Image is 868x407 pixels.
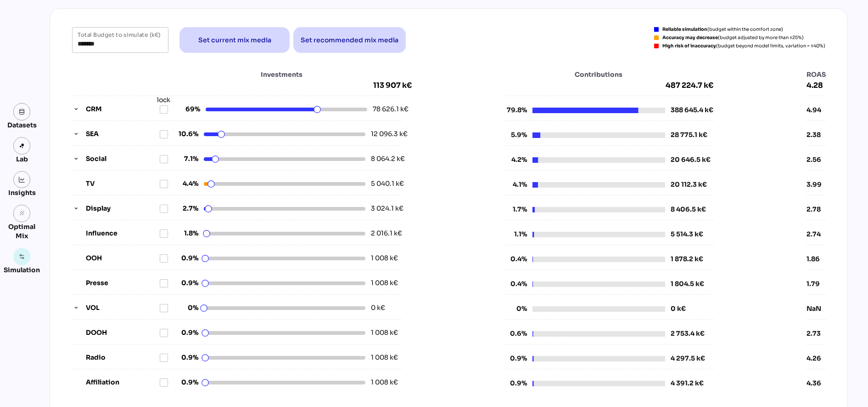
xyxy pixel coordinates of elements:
div: 4 391.2 k€ [671,378,704,388]
div: 8 406.5 k€ [671,205,706,214]
span: 0.9% [176,253,198,263]
img: lab.svg [19,143,25,149]
button: Set recommended mix media [293,27,406,53]
span: 7.1% [176,154,198,164]
div: 4.94 [806,105,826,115]
div: 2 753.4 k€ [671,329,705,338]
label: TV [86,179,159,189]
span: 4.4% [176,179,198,189]
div: 2.78 [806,205,826,214]
div: (budget beyond model limits, variation > ±40%) [662,44,825,48]
div: 1 878.2 k€ [671,254,703,264]
div: 1 008 k€ [371,253,400,263]
label: Influence [86,229,159,238]
span: 5.9% [505,130,527,140]
div: 20 112.3 k€ [671,180,707,189]
span: Set current mix media [198,34,271,46]
div: 3.99 [806,180,826,189]
span: 113 907 k€ [373,81,412,90]
div: 2.38 [806,130,826,139]
div: 4.26 [806,354,826,363]
label: CRM [86,104,159,114]
strong: High risk of inaccuracy [662,43,716,49]
span: 1.1% [505,229,527,239]
div: 1 008 k€ [371,378,400,387]
span: Investments [201,70,362,79]
div: 0 k€ [671,304,686,314]
span: 0% [505,304,527,314]
div: (budget adjusted by more than ±25%) [662,35,804,40]
div: 5 514.3 k€ [671,229,703,239]
span: 0% [176,303,198,313]
span: 4.1% [505,180,527,189]
span: 69% [178,104,200,114]
label: Social [86,154,159,164]
div: 2.56 [806,155,826,164]
div: 1.86 [806,254,826,264]
label: Display [86,204,159,213]
div: 4.36 [806,378,826,388]
div: 78 626.1 k€ [373,104,402,114]
span: 1.7% [505,205,527,214]
span: Contributions [532,70,665,79]
span: 1.8% [176,229,198,238]
img: data.svg [19,109,25,115]
span: 487 224.7 k€ [505,81,713,90]
div: Datasets [7,120,37,130]
div: (budget within the comfort zone) [662,27,783,32]
div: 1 008 k€ [371,353,400,362]
span: 2.7% [176,204,198,213]
div: 1 804.5 k€ [671,279,704,289]
span: 4.28 [806,81,826,90]
div: NaN [806,304,826,313]
span: 0.4% [505,279,527,289]
strong: Reliable simulation [662,26,707,32]
div: Simulation [4,265,40,275]
div: Insights [8,188,36,197]
div: 2 016.1 k€ [371,229,400,238]
div: 1 008 k€ [371,328,400,338]
div: 8 064.2 k€ [371,154,400,164]
input: Total Budget to simulate (k€) [78,27,163,53]
label: Affiliation [86,378,159,387]
img: settings.svg [19,253,25,260]
span: 0.9% [176,278,198,288]
span: 79.8% [505,105,527,115]
div: Optimal Mix [4,222,40,241]
span: 10.6% [176,129,198,139]
span: ROAS [806,70,826,79]
div: 20 646.5 k€ [671,155,711,165]
div: 3 024.1 k€ [371,204,400,213]
label: SEA [86,129,159,139]
i: grain [19,210,25,217]
div: 0 k€ [371,303,400,313]
span: 0.9% [176,378,198,387]
strong: Accuracy may decrease [662,34,718,40]
button: Set current mix media [179,27,290,53]
div: lock [157,95,170,105]
div: 4 297.5 k€ [671,354,705,363]
label: OOH [86,253,159,263]
label: Radio [86,353,159,362]
div: 2.74 [806,229,826,239]
div: 1 008 k€ [371,278,400,288]
span: 0.9% [505,378,527,388]
div: 388 645.4 k€ [671,105,713,115]
span: 0.4% [505,254,527,264]
span: 0.6% [505,329,527,338]
div: 5 040.1 k€ [371,179,400,189]
div: 12 096.3 k€ [371,129,400,139]
label: DOOH [86,328,159,338]
span: 0.9% [176,328,198,338]
label: VOL [86,303,159,313]
span: 4.2% [505,155,527,165]
span: Set recommended mix media [301,34,398,46]
label: Presse [86,278,159,288]
div: 1.79 [806,279,826,288]
span: 0.9% [176,353,198,362]
img: graph.svg [19,177,25,183]
div: Lab [12,155,32,164]
div: 28 775.1 k€ [671,130,707,140]
div: 2.73 [806,329,826,338]
span: 0.9% [505,354,527,363]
